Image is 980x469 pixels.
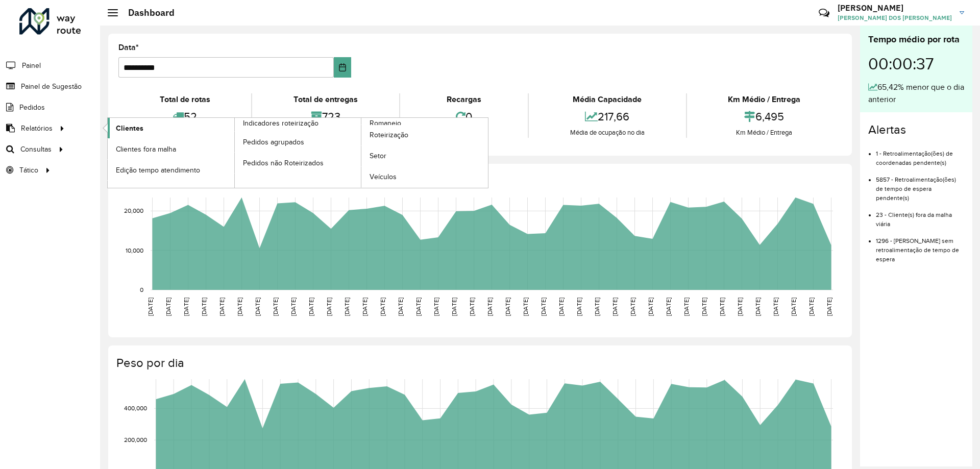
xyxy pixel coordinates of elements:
[272,298,279,316] text: [DATE]
[243,137,304,147] span: Pedidos agrupados
[361,167,488,187] a: Veículos
[308,298,314,316] text: [DATE]
[403,93,525,106] div: Recargas
[124,208,143,214] text: 20,000
[868,33,964,46] div: Tempo médio por rota
[683,298,690,316] text: [DATE]
[116,144,176,155] span: Clientes fora malha
[118,41,139,54] label: Data
[719,298,725,316] text: [DATE]
[255,106,396,128] div: 723
[19,102,45,113] span: Pedidos
[116,123,143,134] span: Clientes
[504,298,511,316] text: [DATE]
[370,171,397,182] span: Veículos
[124,405,147,412] text: 400,000
[629,298,636,316] text: [DATE]
[334,57,352,78] button: Choose Date
[22,60,41,71] span: Painel
[218,298,225,316] text: [DATE]
[116,356,842,371] h4: Peso por dia
[868,81,964,106] div: 65,42% menor que o dia anterior
[790,298,797,316] text: [DATE]
[403,106,525,128] div: 0
[344,298,350,316] text: [DATE]
[236,298,243,316] text: [DATE]
[243,118,318,129] span: Indicadores roteirização
[147,298,154,316] text: [DATE]
[876,167,964,203] li: 5857 - Retroalimentação(ões) de tempo de espera pendente(s)
[243,158,324,168] span: Pedidos não Roteirizados
[255,93,396,106] div: Total de entregas
[361,125,488,145] a: Roteirização
[370,118,401,129] span: Romaneio
[433,298,439,316] text: [DATE]
[737,298,743,316] text: [DATE]
[290,298,297,316] text: [DATE]
[415,298,422,316] text: [DATE]
[165,298,171,316] text: [DATE]
[116,165,200,176] span: Edição tempo atendimento
[813,2,835,24] a: Contato Rápido
[370,130,408,140] span: Roteirização
[201,298,207,316] text: [DATE]
[21,123,53,134] span: Relatórios
[235,153,361,173] a: Pedidos não Roteirizados
[838,3,952,13] h3: [PERSON_NAME]
[868,122,964,137] h4: Alertas
[397,298,404,316] text: [DATE]
[361,146,488,166] a: Setor
[576,298,582,316] text: [DATE]
[183,298,189,316] text: [DATE]
[531,106,683,128] div: 217,66
[254,298,261,316] text: [DATE]
[379,298,386,316] text: [DATE]
[108,118,234,138] a: Clientes
[690,128,839,138] div: Km Médio / Entrega
[531,93,683,106] div: Média Capacidade
[701,298,707,316] text: [DATE]
[118,7,175,18] h2: Dashboard
[876,203,964,229] li: 23 - Cliente(s) fora da malha viária
[754,298,761,316] text: [DATE]
[531,128,683,138] div: Média de ocupação no dia
[108,160,234,180] a: Edição tempo atendimento
[808,298,815,316] text: [DATE]
[594,298,600,316] text: [DATE]
[611,298,618,316] text: [DATE]
[540,298,547,316] text: [DATE]
[121,106,249,128] div: 52
[108,118,361,188] a: Indicadores roteirização
[121,93,249,106] div: Total de rotas
[235,118,488,188] a: Romaneio
[140,286,143,293] text: 0
[370,151,386,161] span: Setor
[326,298,332,316] text: [DATE]
[647,298,654,316] text: [DATE]
[124,436,147,443] text: 200,000
[690,106,839,128] div: 6,495
[826,298,832,316] text: [DATE]
[361,298,368,316] text: [DATE]
[665,298,672,316] text: [DATE]
[20,144,52,155] span: Consultas
[21,81,82,92] span: Painel de Sugestão
[235,132,361,152] a: Pedidos agrupados
[558,298,565,316] text: [DATE]
[690,93,839,106] div: Km Médio / Entrega
[19,165,38,176] span: Tático
[108,139,234,159] a: Clientes fora malha
[772,298,779,316] text: [DATE]
[522,298,529,316] text: [DATE]
[486,298,493,316] text: [DATE]
[469,298,475,316] text: [DATE]
[876,141,964,167] li: 1 - Retroalimentação(ões) de coordenadas pendente(s)
[868,46,964,81] div: 00:00:37
[838,13,952,22] span: [PERSON_NAME] DOS [PERSON_NAME]
[876,229,964,264] li: 1296 - [PERSON_NAME] sem retroalimentação de tempo de espera
[451,298,457,316] text: [DATE]
[126,247,143,254] text: 10,000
